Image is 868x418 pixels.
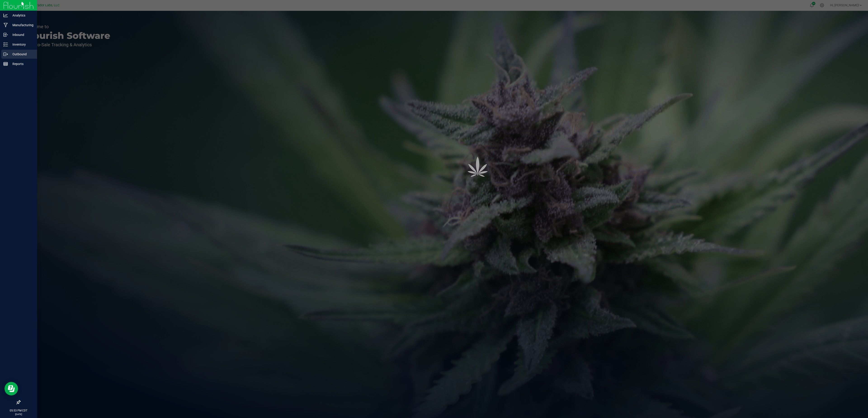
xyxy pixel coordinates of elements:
iframe: Resource center [5,382,18,395]
inline-svg: Reports [3,62,8,66]
p: [DATE] [2,413,35,416]
p: Analytics [8,13,35,18]
inline-svg: Outbound [3,52,8,56]
p: Inventory [8,42,35,47]
p: Inbound [8,32,35,37]
p: Outbound [8,51,35,57]
inline-svg: Manufacturing [3,23,8,27]
p: Manufacturing [8,22,35,28]
p: 05:53 PM CDT [2,409,35,413]
inline-svg: Inbound [3,33,8,37]
inline-svg: Analytics [3,13,8,18]
inline-svg: Inventory [3,42,8,47]
p: Reports [8,61,35,67]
